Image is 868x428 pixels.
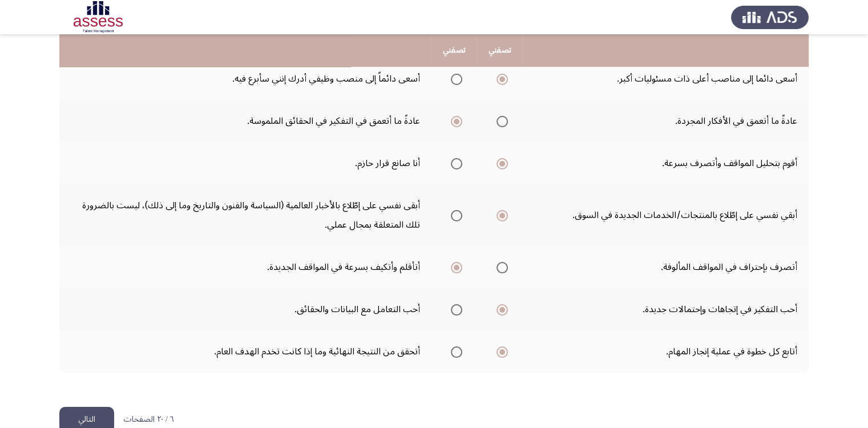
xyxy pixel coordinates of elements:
[59,58,431,100] td: أسعى دائماً إلى منصب وظيفي أدرك إنني سأبرع فيه.
[59,288,431,330] td: أحب التعامل مع البيانات والحقائق.
[59,1,137,33] img: Assessment logo of Potentiality Assessment
[731,1,809,33] img: Assess Talent Management logo
[431,34,477,67] th: تصفني
[492,154,508,173] mat-radio-group: Select an option
[492,111,508,131] mat-radio-group: Select an option
[59,142,431,184] td: أنا صانع قرار حازم.
[492,342,508,361] mat-radio-group: Select an option
[523,330,809,373] td: أتابع كل خطوة في عملية إنجاز المهام.
[446,69,462,88] mat-radio-group: Select an option
[523,100,809,142] td: عادةً ما أتعمق في الأفكار المجردة.
[59,330,431,373] td: أتحقق من النتيجة النهائية وما إذا كانت تخدم الهدف العام.
[59,100,431,142] td: عادةً ما أتعمق في التفكير في الحقائق الملموسة.
[477,34,523,67] th: تصفني
[446,111,462,131] mat-radio-group: Select an option
[523,184,809,246] td: أبقي نفسي على إطّلاع بالمنتجات/الخدمات الجديدة في السوق.
[123,415,174,425] p: ٦ / ٢٠ الصفحات
[492,300,508,319] mat-radio-group: Select an option
[523,288,809,330] td: أحب التفكير في إتجاهات وإحتمالات جديدة.
[492,257,508,277] mat-radio-group: Select an option
[446,257,462,277] mat-radio-group: Select an option
[523,58,809,100] td: أسعى دائما إلى مناصب أعلى ذات مسئوليات أكبر.
[446,205,462,225] mat-radio-group: Select an option
[59,246,431,288] td: أتأقلم وأتكيف بسرعة في المواقف الجديدة.
[59,184,431,246] td: أبقى نفسي على إطّلاع بالأخبار العالمية (السياسة والفنون والتاريخ وما إلى ذلك)، ليست بالضرورة تلك ...
[446,300,462,319] mat-radio-group: Select an option
[492,205,508,225] mat-radio-group: Select an option
[523,246,809,288] td: أتصرف بإحتراف في المواقف المألوفة.
[523,142,809,184] td: أقوم بتحليل المواقف وأتصرف بسرعة.
[446,342,462,361] mat-radio-group: Select an option
[446,154,462,173] mat-radio-group: Select an option
[492,69,508,88] mat-radio-group: Select an option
